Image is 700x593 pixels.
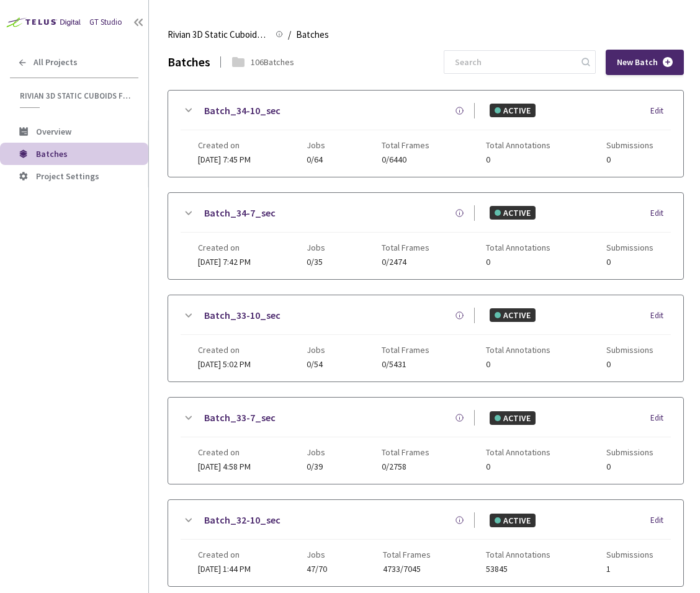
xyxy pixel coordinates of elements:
[486,550,550,560] span: Total Annotations
[168,27,268,42] span: Rivian 3D Static Cuboids fixed[2024-25]
[486,243,550,252] span: Total Annotations
[36,126,71,137] span: Overview
[198,243,251,252] span: Created on
[486,140,550,150] span: Total Annotations
[382,155,429,164] span: 0/6440
[307,447,325,457] span: Jobs
[198,256,251,267] span: [DATE] 7:42 PM
[288,27,291,42] li: /
[168,193,683,279] div: Batch_34-7_secACTIVEEditCreated on[DATE] 7:42 PMJobs0/35Total Frames0/2474Total Annotations0Submi...
[204,103,280,118] a: Batch_34-10_sec
[606,462,653,471] span: 0
[198,154,251,165] span: [DATE] 7:45 PM
[307,564,327,574] span: 47/70
[307,462,325,471] span: 0/39
[606,243,653,252] span: Submissions
[650,207,671,220] div: Edit
[486,462,550,471] span: 0
[447,51,580,73] input: Search
[486,360,550,369] span: 0
[486,257,550,267] span: 0
[382,345,429,355] span: Total Frames
[296,27,329,42] span: Batches
[490,308,536,322] div: ACTIVE
[486,564,550,574] span: 53845
[383,564,431,574] span: 4733/7045
[650,514,671,527] div: Edit
[198,550,251,560] span: Created on
[606,550,653,560] span: Submissions
[382,140,429,150] span: Total Frames
[307,550,327,560] span: Jobs
[168,295,683,381] div: Batch_33-10_secACTIVEEditCreated on[DATE] 5:02 PMJobs0/54Total Frames0/5431Total Annotations0Subm...
[198,447,251,457] span: Created on
[204,308,280,323] a: Batch_33-10_sec
[650,412,671,424] div: Edit
[606,360,653,369] span: 0
[307,345,325,355] span: Jobs
[490,411,536,425] div: ACTIVE
[382,243,429,252] span: Total Frames
[650,310,671,322] div: Edit
[36,171,99,182] span: Project Settings
[606,155,653,164] span: 0
[382,462,429,471] span: 0/2758
[198,345,251,355] span: Created on
[204,410,276,426] a: Batch_33-7_sec
[307,140,325,150] span: Jobs
[382,360,429,369] span: 0/5431
[251,55,294,69] div: 106 Batches
[307,360,325,369] span: 0/54
[307,243,325,252] span: Jobs
[486,345,550,355] span: Total Annotations
[383,550,431,560] span: Total Frames
[168,91,683,177] div: Batch_34-10_secACTIVEEditCreated on[DATE] 7:45 PMJobs0/64Total Frames0/6440Total Annotations0Subm...
[650,105,671,117] div: Edit
[490,104,536,117] div: ACTIVE
[606,257,653,267] span: 0
[617,57,658,68] span: New Batch
[168,52,210,71] div: Batches
[36,148,68,159] span: Batches
[307,155,325,164] span: 0/64
[34,57,78,68] span: All Projects
[606,345,653,355] span: Submissions
[204,512,280,528] a: Batch_32-10_sec
[382,257,429,267] span: 0/2474
[490,206,536,220] div: ACTIVE
[204,205,276,221] a: Batch_34-7_sec
[486,447,550,457] span: Total Annotations
[490,514,536,527] div: ACTIVE
[89,16,122,29] div: GT Studio
[168,398,683,484] div: Batch_33-7_secACTIVEEditCreated on[DATE] 4:58 PMJobs0/39Total Frames0/2758Total Annotations0Submi...
[198,563,251,574] span: [DATE] 1:44 PM
[486,155,550,164] span: 0
[198,461,251,472] span: [DATE] 4:58 PM
[307,257,325,267] span: 0/35
[198,140,251,150] span: Created on
[20,91,131,101] span: Rivian 3D Static Cuboids fixed[2024-25]
[606,564,653,574] span: 1
[198,359,251,370] span: [DATE] 5:02 PM
[606,447,653,457] span: Submissions
[382,447,429,457] span: Total Frames
[168,500,683,586] div: Batch_32-10_secACTIVEEditCreated on[DATE] 1:44 PMJobs47/70Total Frames4733/7045Total Annotations5...
[606,140,653,150] span: Submissions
